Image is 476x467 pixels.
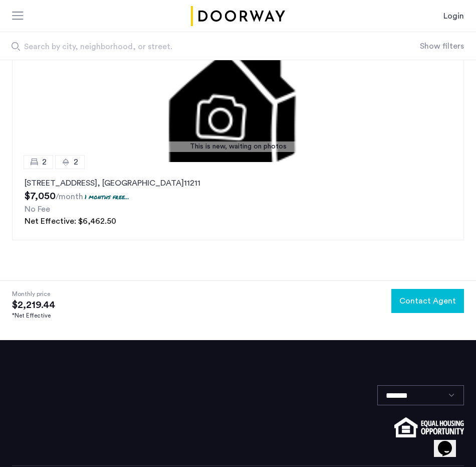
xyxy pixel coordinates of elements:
[394,417,464,437] img: equal-housing.png
[391,289,464,313] button: button
[12,311,55,320] div: *Net Effective
[12,36,464,162] img: 1.gif
[12,289,55,299] span: Monthly price
[12,299,55,311] span: $2,219.44
[97,179,184,187] span: , [GEOGRAPHIC_DATA]
[399,295,456,307] span: Contact Agent
[434,427,466,457] iframe: chat widget
[420,40,464,52] button: Show or hide filters
[24,41,360,53] span: Search by city, neighborhood, or street.
[12,162,464,240] a: 22[STREET_ADDRESS], [GEOGRAPHIC_DATA]112111 months free...No FeeNet Effective: $6,462.50
[443,10,464,22] a: Login
[25,191,56,201] span: $7,050
[42,156,47,168] span: 2
[189,6,287,26] img: logo
[25,177,451,189] p: [STREET_ADDRESS] 11211
[377,385,464,405] select: Language select
[25,217,116,225] span: Net Effective: $6,462.50
[85,193,129,201] p: 1 months free...
[189,6,287,26] a: Cazamio Logo
[74,156,78,168] span: 2
[17,141,459,152] div: This is new, waiting on photos
[25,205,50,213] span: No Fee
[56,193,83,201] sub: /month
[12,36,464,162] a: This is new, waiting on photos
